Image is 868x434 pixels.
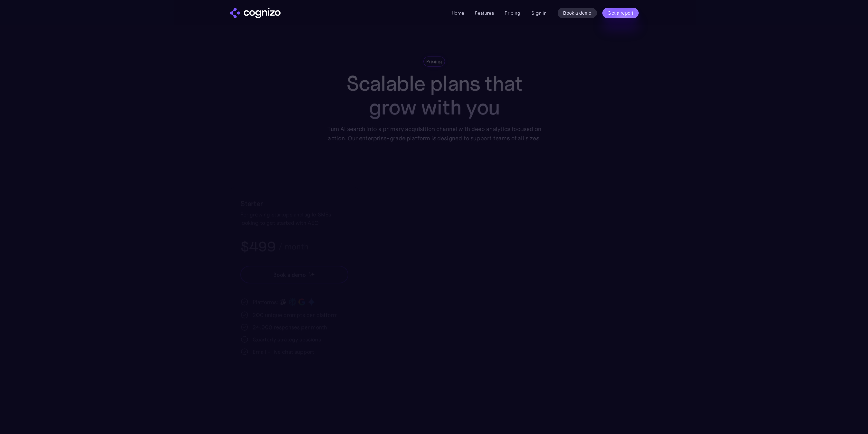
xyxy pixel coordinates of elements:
div: 200 unique prompts per platform [253,311,338,319]
a: Book a demostarstarstar [240,266,348,283]
div: Platforms: [253,298,278,306]
a: Get a report [602,8,639,18]
img: cognizo logo [230,8,281,18]
div: Pricing [426,58,442,65]
a: home [230,8,281,18]
a: Features [475,10,494,16]
div: / month [278,242,308,251]
img: star [309,275,311,277]
img: star [309,272,310,274]
div: Book a demo [273,270,306,279]
a: Pricing [505,10,520,16]
div: 24,000 responses per month [253,323,327,331]
a: Sign in [531,9,547,17]
a: Home [452,10,464,16]
h2: Starter [240,198,348,209]
div: Quarterly strategy sessions [253,335,321,344]
div: Turn AI search into a primary acquisition channel with deep analytics focused on action. Our ente... [322,124,546,143]
div: For growing startups and agile SMEs looking to get started with AEO [240,210,348,227]
a: Book a demo [558,8,597,18]
h3: $499 [240,238,276,255]
div: Email + live chat support [253,348,314,356]
img: star [310,272,315,276]
h1: Scalable plans that grow with you [322,72,546,119]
